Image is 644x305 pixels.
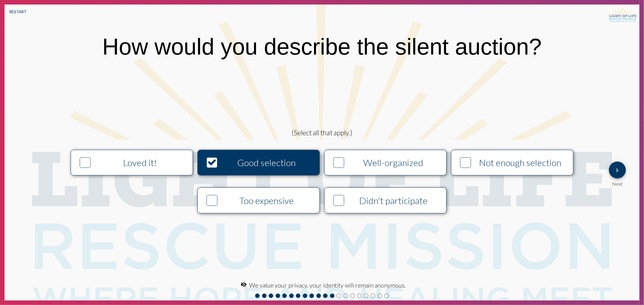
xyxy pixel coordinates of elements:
button: Good selection [197,150,320,175]
div: Didn't participate [347,195,440,206]
mat-icon: Next Question [614,167,621,174]
div: Loved it! [93,157,187,168]
button: Not enough selection [451,150,573,175]
button: Well-organized [324,150,447,175]
img: S3sv4husPy3OnmXPJJZdccskll1xyySWXXHLJ5UnyHy6BOXz+iFDiAAAAAElFTkSuQmCC [608,6,638,24]
div: (Select all that apply.) [37,129,607,137]
button: Didn't participate [324,187,447,213]
button: Loved it! [71,150,193,175]
span: We value your privacy, your identity will remain anonymous. [249,281,406,289]
div: How would you describe the silent auction? [102,33,542,60]
div: Next [609,178,626,187]
button: Next Question [609,162,626,178]
div: Not enough selection [473,157,567,168]
div: Good selection [220,157,313,168]
button: Too expensive [197,187,320,213]
mat-icon: visibility_off [241,281,247,288]
div: Well-organized [347,157,440,168]
div: Too expensive [220,195,313,206]
button: RESTART [5,5,31,19]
